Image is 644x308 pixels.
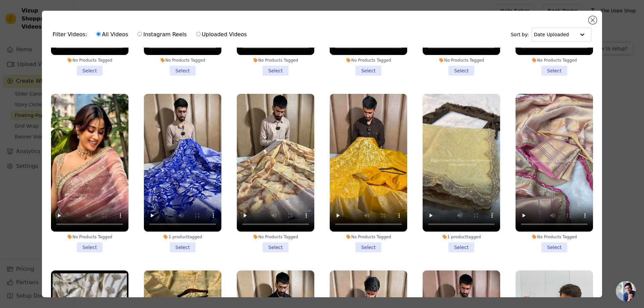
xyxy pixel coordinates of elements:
[237,58,314,63] div: No Products Tagged
[144,234,221,240] div: 1 product tagged
[423,234,500,240] div: 1 product tagged
[51,58,128,63] div: No Products Tagged
[516,234,593,240] div: No Products Tagged
[589,16,597,24] button: Close modal
[196,30,247,39] label: Uploaded Videos
[51,234,128,240] div: No Products Tagged
[423,58,500,63] div: No Products Tagged
[137,30,187,39] label: Instagram Reels
[330,234,407,240] div: No Products Tagged
[237,234,314,240] div: No Products Tagged
[96,30,128,39] label: All Videos
[511,27,592,42] div: Sort by:
[144,58,221,63] div: No Products Tagged
[516,58,593,63] div: No Products Tagged
[53,27,251,42] div: Filter Videos:
[330,58,407,63] div: No Products Tagged
[616,281,636,301] a: Open chat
